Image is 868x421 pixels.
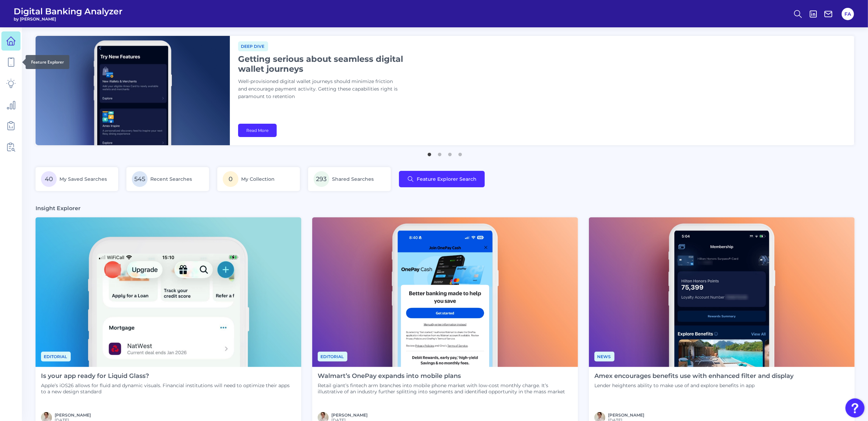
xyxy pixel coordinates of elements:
h4: Walmart’s OnePay expands into mobile plans [318,372,573,380]
h1: Getting serious about seamless digital wallet journeys [238,54,409,74]
a: [PERSON_NAME] [55,412,91,418]
a: News [594,353,615,359]
span: 40 [41,171,57,187]
span: by [PERSON_NAME] [14,16,123,22]
h4: Is your app ready for Liquid Glass? [41,372,296,380]
span: 545 [132,171,148,187]
p: Lender heightens ability to make use of and explore benefits in app [594,382,794,389]
button: 3 [447,149,454,156]
a: [PERSON_NAME] [608,412,644,418]
span: Feature Explorer Search [417,176,477,182]
a: Read More [238,124,277,137]
span: 293 [314,171,329,187]
a: 293Shared Searches [308,167,391,191]
a: Deep dive [238,43,268,49]
button: 2 [437,149,443,156]
p: Retail giant’s fintech arm branches into mobile phone market with low-cost monthly charge. It’s i... [318,382,573,395]
span: 0 [223,171,238,187]
button: 1 [426,149,433,156]
button: 4 [457,149,464,156]
span: Deep dive [238,41,268,51]
a: 0My Collection [217,167,300,191]
img: Editorial - Phone Zoom In.png [36,217,301,367]
button: FA [842,8,854,20]
div: Feature Explorer [26,55,69,69]
span: My Collection [241,176,275,182]
p: Apple’s iOS26 allows for fluid and dynamic visuals. Financial institutions will need to optimize ... [41,382,296,395]
p: Well-provisioned digital wallet journeys should minimize friction and encourage payment activity.... [238,78,409,100]
a: Editorial [41,353,71,359]
a: [PERSON_NAME] [331,412,368,418]
button: Feature Explorer Search [399,171,485,187]
span: My Saved Searches [59,176,107,182]
span: Editorial [318,352,347,362]
span: Digital Banking Analyzer [14,6,123,16]
h4: Amex encourages benefits use with enhanced filter and display [594,372,794,380]
span: News [594,352,615,362]
img: bannerImg [36,36,230,145]
a: 545Recent Searches [126,167,209,191]
span: Editorial [41,352,71,362]
img: News - Phone (3).png [312,217,578,367]
a: 40My Saved Searches [36,167,118,191]
span: Shared Searches [332,176,374,182]
a: Editorial [318,353,347,359]
span: Recent Searches [150,176,192,182]
img: News - Phone (4).png [589,217,855,367]
h3: Insight Explorer [36,205,81,212]
button: Open Resource Center [845,398,865,418]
